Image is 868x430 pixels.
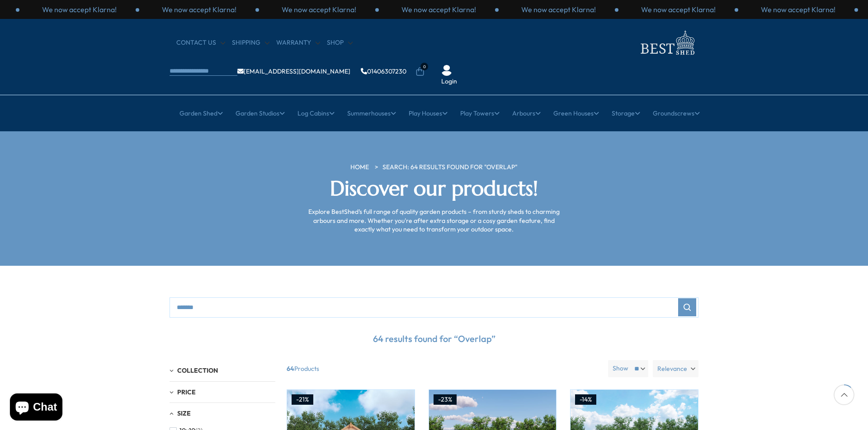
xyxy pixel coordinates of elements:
[177,409,191,417] span: Size
[635,28,698,57] img: logo
[179,102,223,125] a: Garden Shed
[19,5,139,14] div: 3 / 3
[612,102,640,125] a: Storage
[350,163,369,172] a: HOME
[347,102,396,125] a: Summerhouses
[512,102,541,125] a: Arbours
[657,360,687,377] span: Relevance
[415,67,425,76] a: 0
[139,5,259,14] div: 1 / 3
[441,77,457,86] a: Login
[276,38,320,47] a: Warranty
[761,5,835,14] p: We now accept Klarna!
[521,5,596,14] p: We now accept Klarna!
[292,394,313,405] div: -21%
[575,394,596,405] div: -14%
[259,5,379,14] div: 2 / 3
[641,5,716,14] p: We now accept Klarna!
[738,5,858,14] div: 3 / 3
[678,298,696,316] button: Search
[305,176,563,201] h2: Discover our products!
[653,102,700,125] a: Groundscrews
[460,102,500,125] a: Play Towers
[7,393,65,423] inbox-online-store-chat: Shopify online store chat
[499,5,618,14] div: 1 / 3
[170,327,698,351] p: 64 results found for “Overlap”
[236,102,285,125] a: Garden Studios
[162,5,236,14] p: We now accept Klarna!
[382,163,518,172] a: Search: 64 results found for "Overlap"
[327,38,353,47] a: Shop
[653,360,698,377] label: Relevance
[237,68,350,74] a: [EMAIL_ADDRESS][DOMAIN_NAME]
[177,366,218,375] span: Collection
[441,65,452,76] img: User Icon
[283,360,604,377] span: Products
[401,5,476,14] p: We now accept Klarna!
[42,5,117,14] p: We now accept Klarna!
[420,63,428,70] span: 0
[361,68,406,74] a: 01406307230
[553,102,599,125] a: Green Houses
[177,388,196,396] span: Price
[613,364,628,373] label: Show
[282,5,356,14] p: We now accept Klarna!
[287,360,294,377] b: 64
[618,5,738,14] div: 2 / 3
[434,394,457,405] div: -23%
[297,102,335,125] a: Log Cabins
[305,208,563,234] p: Explore BestShed’s full range of quality garden products – from sturdy sheds to charming arbours ...
[232,38,269,47] a: Shipping
[379,5,499,14] div: 3 / 3
[409,102,448,125] a: Play Houses
[176,38,225,47] a: CONTACT US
